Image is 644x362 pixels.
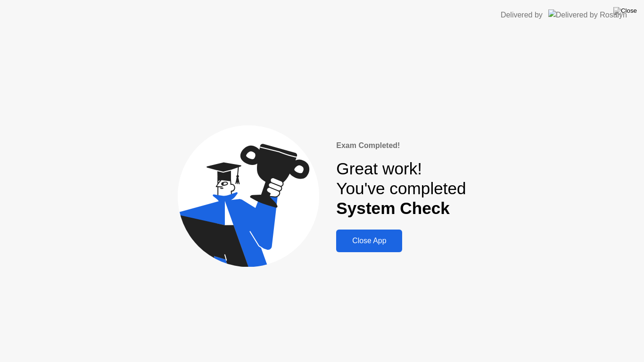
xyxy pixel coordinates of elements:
div: Exam Completed! [336,140,466,151]
div: Great work! You've completed [336,159,466,219]
b: System Check [336,199,450,217]
img: Delivered by Rosalyn [548,9,627,20]
button: Close App [336,230,402,252]
div: Delivered by [501,9,543,21]
div: Close App [339,237,399,245]
img: Close [613,7,637,15]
